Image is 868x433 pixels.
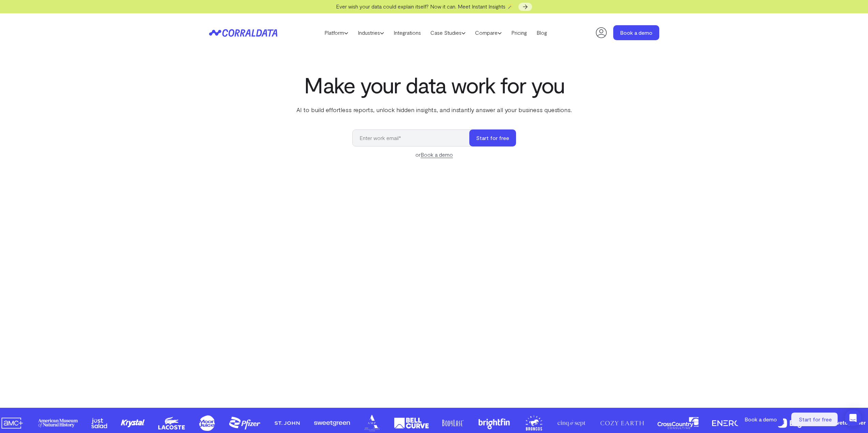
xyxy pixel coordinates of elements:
a: Blog [532,28,552,38]
a: Pricing [506,28,532,38]
p: AI to build effortless reports, unlock hidden insights, and instantly answer all your business qu... [295,105,573,114]
a: Compare [470,28,506,38]
span: Ever wish your data could explain itself? Now it can. Meet Instant Insights 🪄 [336,3,514,10]
a: Book a demo [613,25,659,40]
div: Open Intercom Messenger [845,410,861,426]
a: Platform [320,28,353,38]
a: Industries [353,28,389,38]
div: or [352,151,516,159]
a: Integrations [389,28,426,38]
h1: Make your data work for you [295,73,573,97]
a: Book a demo [421,151,453,158]
a: Book a demo [737,413,784,426]
a: Case Studies [426,28,470,38]
a: Start for free [791,413,839,426]
button: Start for free [469,129,516,146]
span: Book a demo [745,416,777,422]
span: Start for free [799,416,832,422]
input: Enter work email* [352,129,476,146]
